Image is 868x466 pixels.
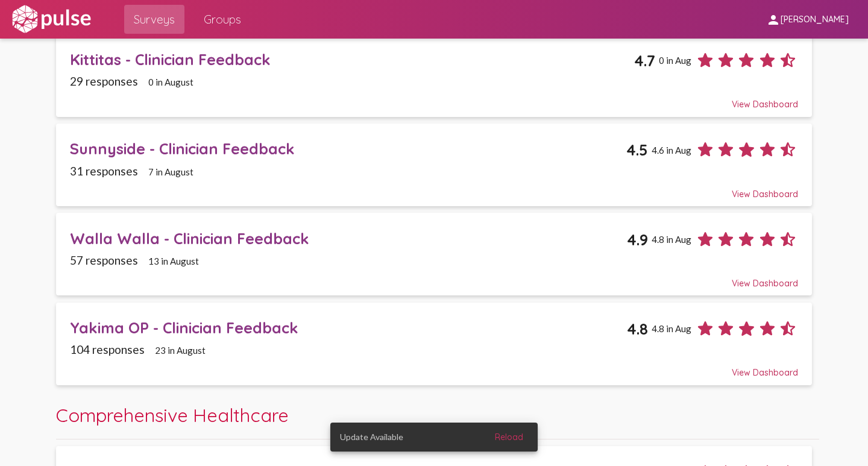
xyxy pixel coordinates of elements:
[70,164,138,178] span: 31 responses
[652,145,691,156] span: 4.6 in Aug
[10,4,93,34] img: white-logo.svg
[155,345,206,356] span: 23 in August
[70,139,626,158] div: Sunnyside - Clinician Feedback
[627,320,648,338] span: 4.8
[652,323,691,334] span: 4.8 in Aug
[781,14,849,25] span: [PERSON_NAME]
[634,51,655,70] span: 4.7
[766,13,781,27] mat-icon: person
[70,229,627,248] div: Walla Walla - Clinician Feedback
[56,403,289,427] span: Comprehensive Healthcare
[56,124,812,206] a: Sunnyside - Clinician Feedback4.54.6 in Aug31 responses7 in AugustView Dashboard
[70,356,798,378] div: View Dashboard
[70,342,145,356] span: 104 responses
[495,432,523,442] span: Reload
[626,140,648,159] span: 4.5
[627,230,648,249] span: 4.9
[652,234,691,245] span: 4.8 in Aug
[134,8,175,30] span: Surveys
[70,253,138,267] span: 57 responses
[70,267,798,289] div: View Dashboard
[659,55,691,66] span: 0 in Aug
[756,8,858,30] button: [PERSON_NAME]
[204,8,241,30] span: Groups
[148,77,193,87] span: 0 in August
[70,178,798,200] div: View Dashboard
[70,88,798,110] div: View Dashboard
[70,74,138,88] span: 29 responses
[148,256,199,266] span: 13 in August
[70,318,627,337] div: Yakima OP - Clinician Feedback
[148,166,193,177] span: 7 in August
[56,303,812,385] a: Yakima OP - Clinician Feedback4.84.8 in Aug104 responses23 in AugustView Dashboard
[194,5,251,34] a: Groups
[340,431,403,443] span: Update Available
[56,213,812,295] a: Walla Walla - Clinician Feedback4.94.8 in Aug57 responses13 in AugustView Dashboard
[485,426,533,448] button: Reload
[70,50,634,69] div: Kittitas - Clinician Feedback
[124,5,184,34] a: Surveys
[56,34,812,117] a: Kittitas - Clinician Feedback4.70 in Aug29 responses0 in AugustView Dashboard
